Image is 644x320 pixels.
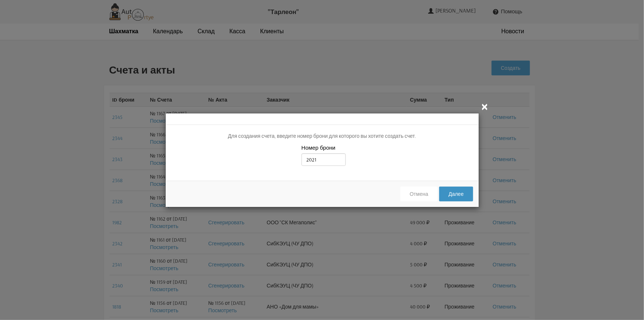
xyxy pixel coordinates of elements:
p: Для создания счета, введите номер брони для которого вы хотите создать счет. [171,132,473,140]
label: Номер брони [302,144,335,152]
button: Далее [439,187,473,201]
i:  [481,102,489,111]
button: Закрыть [481,102,489,111]
button: Отмена [400,187,437,201]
